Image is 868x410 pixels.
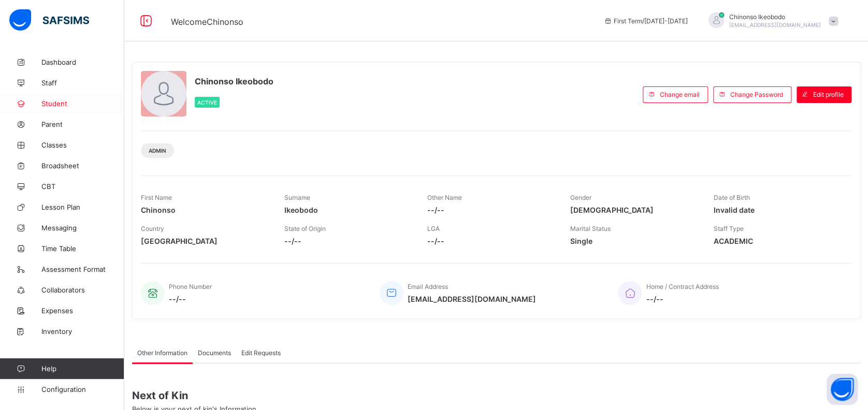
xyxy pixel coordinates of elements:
[9,9,89,31] img: safsims
[41,141,124,149] span: Classes
[427,206,555,214] span: --/--
[132,389,860,402] span: Next of Kin
[41,120,124,128] span: Parent
[169,283,212,290] span: Phone Number
[427,237,555,245] span: --/--
[41,327,124,335] span: Inventory
[198,349,231,357] span: Documents
[660,91,700,98] span: Change email
[41,224,124,232] span: Messaging
[41,364,124,373] span: Help
[141,194,172,201] span: First Name
[714,194,750,201] span: Date of Birth
[730,91,783,98] span: Change Password
[284,194,310,201] span: Surname
[646,283,718,290] span: Home / Contract Address
[137,349,187,357] span: Other Information
[284,237,411,245] span: --/--
[41,286,124,294] span: Collaborators
[141,206,268,214] span: Chinonso
[41,385,124,393] span: Configuration
[729,22,821,28] span: [EMAIL_ADDRESS][DOMAIN_NAME]
[41,58,124,66] span: Dashboard
[714,206,841,214] span: Invalid date
[149,148,166,154] span: Admin
[603,17,688,25] span: session/term information
[698,12,843,30] div: ChinonsoIkeobodo
[408,295,536,303] span: [EMAIL_ADDRESS][DOMAIN_NAME]
[41,182,124,191] span: CBT
[284,206,411,214] span: Ikeobodo
[197,99,217,106] span: Active
[427,194,462,201] span: Other Name
[813,91,844,98] span: Edit profile
[570,206,698,214] span: [DEMOGRAPHIC_DATA]
[41,79,124,87] span: Staff
[41,265,124,273] span: Assessment Format
[570,225,611,232] span: Marital Status
[41,162,124,170] span: Broadsheet
[241,349,281,357] span: Edit Requests
[570,194,591,201] span: Gender
[714,237,841,245] span: ACADEMIC
[171,17,243,27] span: Welcome Chinonso
[408,283,448,290] span: Email Address
[169,295,212,303] span: --/--
[41,99,124,108] span: Student
[195,76,273,86] span: Chinonso Ikeobodo
[827,374,858,405] button: Open asap
[714,225,744,232] span: Staff Type
[427,225,440,232] span: LGA
[41,244,124,253] span: Time Table
[141,225,164,232] span: Country
[646,295,718,303] span: --/--
[41,203,124,211] span: Lesson Plan
[284,225,325,232] span: State of Origin
[570,237,698,245] span: Single
[41,306,124,315] span: Expenses
[729,13,821,21] span: Chinonso Ikeobodo
[141,237,268,245] span: [GEOGRAPHIC_DATA]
